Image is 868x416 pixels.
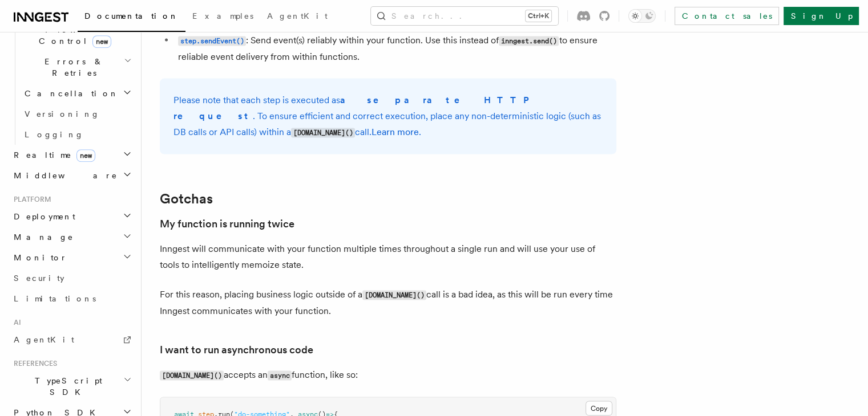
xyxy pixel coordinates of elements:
span: Versioning [25,109,100,119]
button: Copy [586,401,612,416]
span: Documentation [84,11,179,21]
span: Examples [192,11,253,21]
a: Documentation [78,3,185,32]
a: My function is running twice [160,216,294,232]
button: Toggle dark mode [628,9,656,23]
a: Gotchas [160,191,213,207]
code: [DOMAIN_NAME]() [362,291,426,300]
button: Flow Controlnew [20,19,134,51]
span: new [76,149,95,162]
span: Manage [9,231,74,243]
span: Monitor [9,252,67,263]
span: Platform [9,195,51,204]
code: [DOMAIN_NAME]() [291,128,355,138]
a: Learn more [372,127,419,137]
code: async [268,371,292,381]
a: Contact sales [675,7,779,25]
span: Logging [25,130,84,139]
a: Security [9,268,134,288]
span: Deployment [9,211,75,222]
li: : Send event(s) reliably within your function. Use this instead of to ensure reliable event deliv... [175,32,616,65]
span: Middleware [9,170,118,181]
strong: a separate HTTP request [173,95,536,121]
kbd: Ctrl+K [526,10,551,22]
span: Cancellation [20,88,119,99]
button: Search...Ctrl+K [371,7,558,25]
span: References [9,359,57,368]
span: AgentKit [14,335,74,344]
button: Realtimenew [9,145,134,165]
span: AI [9,318,21,327]
button: TypeScript SDK [9,370,134,402]
span: Errors & Retries [20,56,124,79]
button: Manage [9,227,134,247]
code: inngest.send() [499,36,559,46]
p: Please note that each step is executed as . To ensure efficient and correct execution, place any ... [173,92,603,141]
button: Errors & Retries [20,51,134,83]
p: Inngest will communicate with your function multiple times throughout a single run and will use y... [160,241,616,273]
span: Realtime [9,149,95,161]
code: [DOMAIN_NAME]() [160,371,224,381]
button: Cancellation [20,83,134,104]
a: Versioning [20,104,134,124]
a: Limitations [9,288,134,309]
button: Deployment [9,206,134,227]
code: step.sendEvent() [178,36,246,46]
p: For this reason, placing business logic outside of a call is a bad idea, as this will be run ever... [160,287,616,319]
span: TypeScript SDK [9,375,123,398]
span: AgentKit [267,11,328,21]
button: Middleware [9,165,134,186]
a: Examples [185,3,260,31]
a: Sign Up [784,7,859,25]
a: I want to run asynchronous code [160,342,313,358]
button: Monitor [9,247,134,268]
span: Limitations [14,294,96,303]
p: accepts an function, like so: [160,367,616,384]
a: step.sendEvent() [178,35,246,46]
a: Logging [20,124,134,145]
span: new [92,35,111,48]
span: Security [14,274,64,283]
span: Flow Control [20,24,126,47]
a: AgentKit [9,329,134,350]
a: AgentKit [260,3,334,31]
